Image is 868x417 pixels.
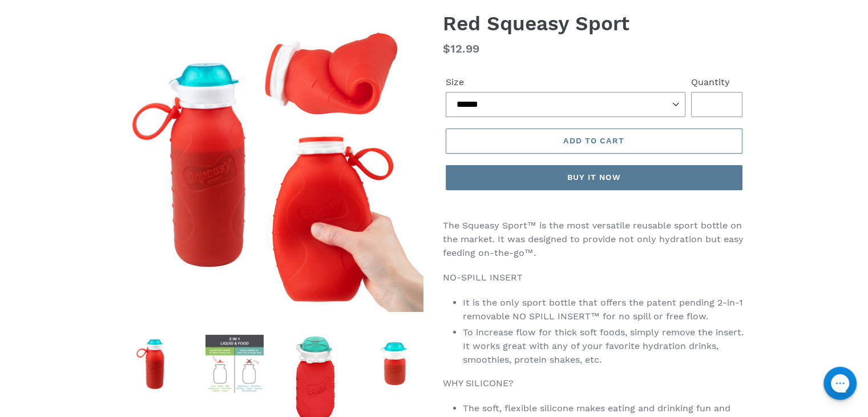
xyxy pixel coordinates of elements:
[446,75,685,89] label: Size
[203,332,266,395] img: Load image into Gallery viewer, Red Squeasy Sport
[443,271,745,284] p: NO-SPILL INSERT
[691,75,742,89] label: Quantity
[463,326,745,367] li: To increase flow for thick soft foods, simply remove the insert. It works great with any of your ...
[443,42,479,55] span: $12.99
[443,11,745,35] h1: Red Squeasy Sport
[563,136,624,145] span: Add to cart
[123,332,186,395] img: Load image into Gallery viewer, Red Squeasy Sport
[443,219,745,260] p: The Squeasy Sport™ is the most versatile reusable sport bottle on the market. It was designed to ...
[463,296,745,323] li: It is the only sport bottle that offers the patent pending 2-in-1 removable NO SPILL INSERT™ for ...
[446,129,742,154] button: Add to cart
[363,332,426,395] img: Load image into Gallery viewer, Red Squeasy Sport
[446,165,742,190] button: Buy it now
[443,376,745,390] p: WHY SILICONE?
